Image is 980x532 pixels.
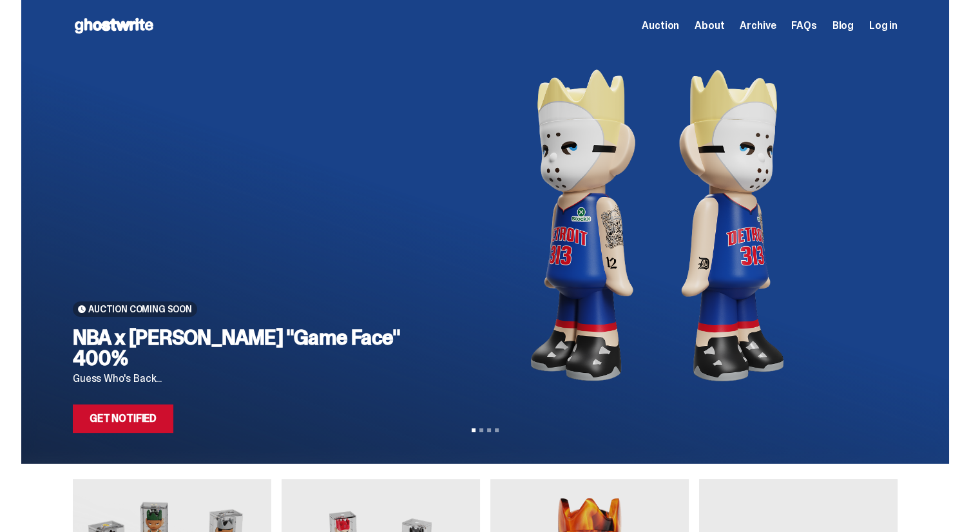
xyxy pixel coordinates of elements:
button: View slide 3 [487,428,491,432]
a: Blog [832,21,854,31]
button: View slide 1 [472,428,476,432]
a: About [695,21,724,31]
span: Auction Coming Soon [88,304,192,314]
a: Log in [869,21,898,31]
button: View slide 4 [495,428,499,432]
a: FAQs [791,21,816,31]
a: Auction [642,21,679,31]
a: Archive [740,21,776,31]
p: Guess Who's Back... [73,374,416,384]
a: Get Notified [73,404,173,433]
h2: NBA x [PERSON_NAME] "Game Face" 400% [73,327,416,368]
button: View slide 2 [479,428,483,432]
img: NBA x Eminem "Game Face" 400% [437,52,877,399]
